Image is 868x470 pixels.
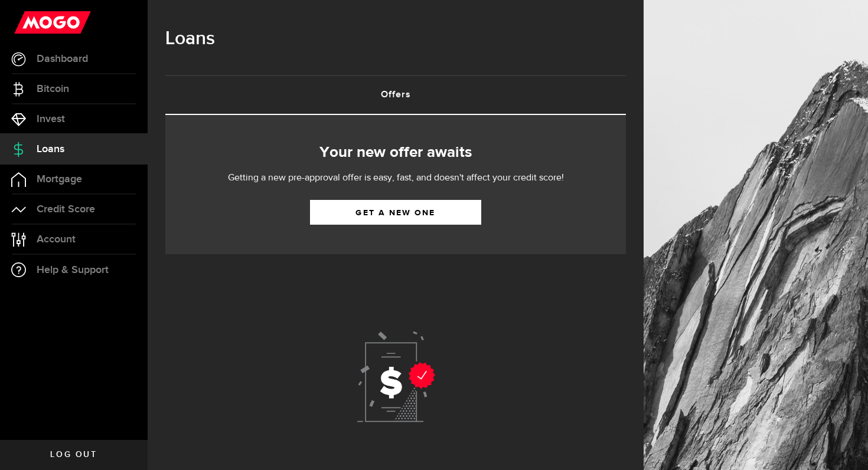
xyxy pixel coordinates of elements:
a: Offers [165,76,626,114]
span: Log out [50,451,97,459]
span: Bitcoin [37,84,69,94]
span: Invest [37,114,65,124]
ul: Tabs Navigation [165,75,626,115]
h1: Loans [165,24,626,54]
span: Help & Support [37,265,109,275]
span: Credit Score [37,204,95,215]
span: Loans [37,144,64,155]
iframe: LiveChat chat widget [818,420,868,470]
a: Get a new one [310,200,481,225]
p: Getting a new pre-approval offer is easy, fast, and doesn't affect your credit score! [192,171,599,185]
h2: Your new offer awaits [183,140,608,165]
span: Mortgage [37,174,82,185]
span: Dashboard [37,54,88,64]
span: Account [37,234,76,245]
